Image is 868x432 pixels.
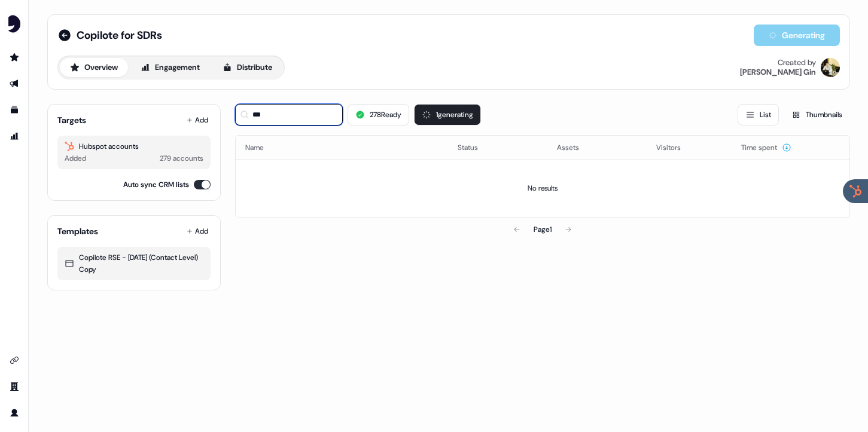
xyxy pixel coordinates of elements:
[5,377,24,396] a: Go to team
[65,252,203,275] div: Copilote RSE - [DATE] (Contact Level) Copy
[534,223,552,235] div: Page 1
[5,48,24,67] a: Go to prospects
[738,104,779,125] button: List
[5,351,24,370] a: Go to integrations
[784,104,850,125] button: Thumbnails
[245,137,278,158] button: Name
[60,58,128,77] button: Overview
[184,223,211,240] button: Add
[184,112,211,128] button: Add
[656,137,695,158] button: Visitors
[821,58,840,77] img: Armand
[740,68,816,77] div: [PERSON_NAME] Gin
[741,137,791,158] button: Time spent
[5,74,24,93] a: Go to outbound experience
[5,127,24,146] a: Go to attribution
[160,152,203,164] div: 279 accounts
[236,160,849,217] td: No results
[5,100,24,120] a: Go to templates
[65,140,203,152] div: Hubspot accounts
[65,152,86,164] div: Added
[77,28,162,42] span: Copilote for SDRs
[458,137,492,158] button: Status
[414,104,481,125] button: 1generating
[123,179,189,191] label: Auto sync CRM lists
[130,58,210,77] button: Engagement
[547,136,647,160] th: Assets
[348,104,409,125] button: 278Ready
[57,225,98,237] div: Templates
[57,114,86,126] div: Targets
[5,403,24,422] a: Go to profile
[212,58,282,77] button: Distribute
[778,58,816,68] div: Created by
